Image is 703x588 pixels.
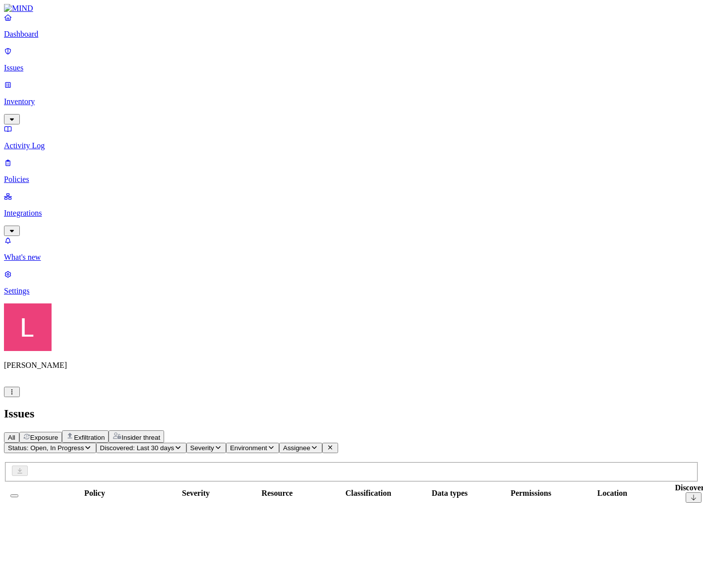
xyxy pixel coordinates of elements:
[4,303,52,351] img: Landen Brown
[283,444,310,452] span: Assignee
[4,141,699,150] p: Activity Log
[4,13,699,39] a: Dashboard
[410,489,489,498] div: Data types
[4,124,699,150] a: Activity Log
[230,444,267,452] span: Environment
[4,253,699,262] p: What's new
[573,489,652,498] div: Location
[4,236,699,262] a: What's new
[8,444,84,452] span: Status: Open, In Progress
[4,209,699,218] p: Integrations
[4,63,699,72] p: Issues
[4,80,699,123] a: Inventory
[166,489,226,498] div: Severity
[4,97,699,106] p: Inventory
[491,489,571,498] div: Permissions
[30,434,58,441] span: Exposure
[4,361,699,370] p: [PERSON_NAME]
[4,270,699,295] a: Settings
[4,287,699,295] p: Settings
[4,4,33,13] img: MIND
[329,489,408,498] div: Classification
[4,30,699,39] p: Dashboard
[4,407,699,420] h2: Issues
[4,47,699,72] a: Issues
[10,494,18,497] button: Select all
[74,434,105,441] span: Exfiltration
[4,158,699,184] a: Policies
[121,434,160,441] span: Insider threat
[4,192,699,235] a: Integrations
[100,444,175,452] span: Discovered: Last 30 days
[4,175,699,184] p: Policies
[228,489,327,498] div: Resource
[8,434,15,441] span: All
[4,4,699,13] a: MIND
[25,489,164,498] div: Policy
[190,444,214,452] span: Severity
